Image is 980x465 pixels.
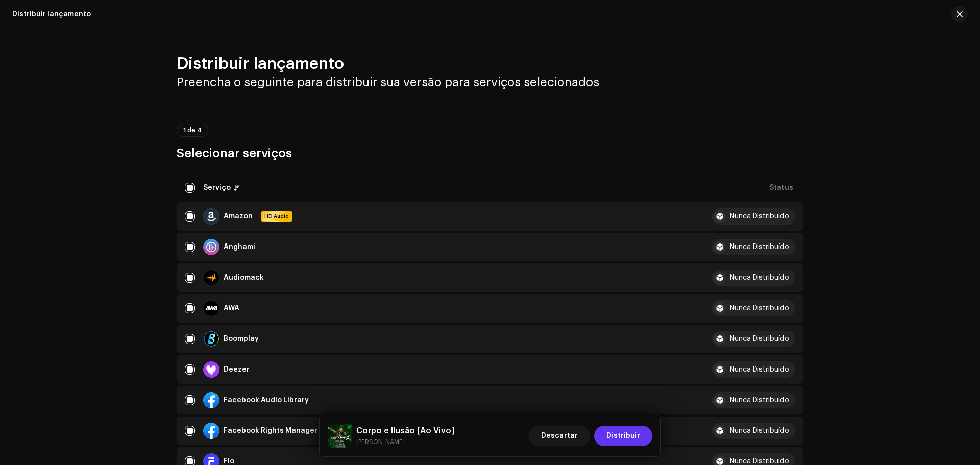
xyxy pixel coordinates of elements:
[224,458,234,465] div: Flo
[183,127,202,133] span: 1 de 4
[606,426,640,446] span: Distribuir
[328,424,352,448] img: 9f5dd4ac-5f0b-40c4-825d-87721b9c8529
[730,458,789,465] div: Nunca Distribuído
[177,74,803,90] h3: Preencha o seguinte para distribuir sua versão para serviços selecionados
[730,397,789,404] div: Nunca Distribuído
[224,427,317,434] div: Facebook Rights Manager
[224,213,253,220] div: Amazon
[529,426,590,446] button: Descartar
[356,425,454,437] h5: Corpo e Ilusão [Ao Vivo]
[224,243,255,251] div: Anghami
[224,366,250,373] div: Deezer
[594,426,652,446] button: Distribuir
[730,274,789,281] div: Nunca Distribuído
[541,426,578,446] span: Descartar
[730,305,789,312] div: Nunca Distribuído
[177,145,803,161] h3: Selecionar serviços
[224,397,309,404] div: Facebook Audio Library
[12,10,91,18] div: Distribuir lançamento
[224,335,259,342] div: Boomplay
[730,243,789,251] div: Nunca Distribuído
[356,437,454,447] small: Corpo e Ilusão [Ao Vivo]
[730,213,789,220] div: Nunca Distribuído
[177,54,803,74] h2: Distribuir lançamento
[262,213,291,220] span: HD Audio
[224,274,264,281] div: Audiomack
[730,427,789,434] div: Nunca Distribuído
[224,305,239,312] div: AWA
[730,335,789,342] div: Nunca Distribuído
[730,366,789,373] div: Nunca Distribuído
